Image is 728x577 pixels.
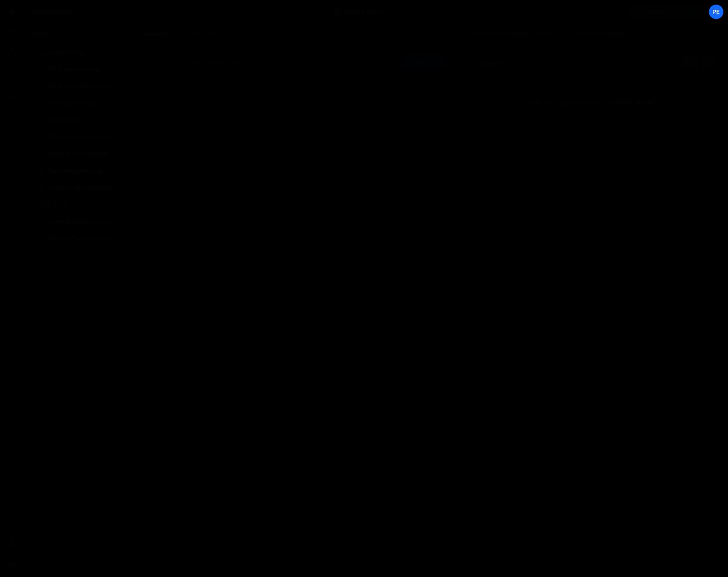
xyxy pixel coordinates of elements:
[33,213,178,230] div: 16753/45793.css
[22,44,178,61] div: Javascript files
[466,86,718,119] div: Select a page to chat with [PERSON_NAME]
[33,146,178,163] div: 16753/46418.js
[22,196,178,213] div: CSS files
[48,235,112,243] div: Table of Contents.css
[48,83,108,90] div: AG Primary Button.js
[709,4,724,19] a: Pe
[33,29,48,39] h2: Files
[48,66,100,73] div: AG Graph Hover.js
[403,54,444,69] button: Save
[471,59,505,67] h2: Slater AI
[565,24,636,44] div: Documentation
[136,30,168,37] button: New File
[48,184,113,192] div: Testimonials Swiper.js
[2,2,22,22] a: 🤙
[33,61,178,78] div: 16753/45758.js
[97,117,101,124] span: 2
[33,230,178,247] div: 16753/46419.css
[33,112,178,129] div: 16753/46016.js
[48,116,86,124] div: Homepage.js
[207,58,240,66] div: Not yet saved
[33,129,178,146] div: 16753/46225.js
[48,133,116,141] div: Navbar Functionality.js
[48,218,112,226] div: Home 2025 Styles.css
[33,163,178,179] div: 16753/46062.js
[33,95,178,112] div: 16753/46060.js
[630,4,706,19] a: [DOMAIN_NAME]
[33,7,71,17] div: Simon Data
[33,78,178,95] div: 16753/45990.js
[328,4,400,19] button: Code + Tools
[185,30,220,38] div: New File
[48,167,102,175] div: Tabs Navigation.js
[33,179,178,196] div: 16753/45792.js
[458,24,563,44] div: Chat with [PERSON_NAME]
[48,99,98,107] div: Bobbing Items.js
[48,150,107,158] div: Table of Contents.js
